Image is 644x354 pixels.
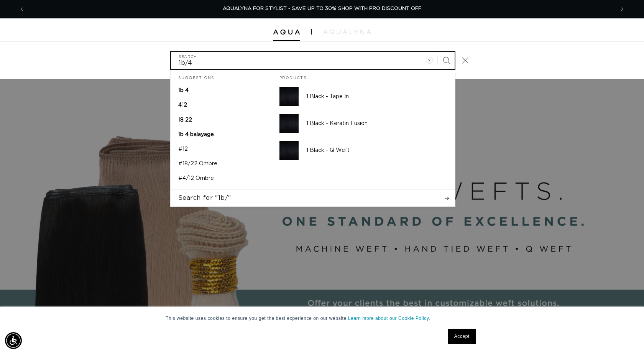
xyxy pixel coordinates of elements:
span: 2 [184,102,187,108]
p: #18/22 Ombre [178,160,217,167]
button: Search [438,52,455,69]
img: aqualyna.com [323,30,371,34]
p: 1b 4 [178,87,189,94]
p: #12 [178,146,188,153]
p: 1 Black - Tape In [306,93,447,100]
a: #12 [171,142,272,156]
p: 1 Black - Keratin Fusion [306,120,447,127]
mark: 1 [178,132,180,137]
button: Clear search term [421,52,438,69]
a: Accept [448,329,476,344]
a: 1 Black - Tape In [272,83,455,110]
span: 8 22 [180,117,192,123]
a: 1 Black - Keratin Fusion [272,110,455,137]
img: 1 Black - Q Weft [279,141,299,160]
span: b 4 balayage [180,132,214,137]
span: AQUALYNA FOR STYLIST - SAVE UP TO 30% SHOP WITH PRO DISCOUNT OFF [223,6,421,11]
span: 4 [178,102,182,108]
h2: Suggestions [178,70,264,84]
button: Next announcement [614,2,631,16]
span: b 4 [180,88,189,93]
a: Learn more about our Cookie Policy. [348,316,430,321]
h2: Products [279,70,447,84]
p: #4/12 Ombre [178,175,214,182]
button: Previous announcement [13,2,30,16]
span: Search for "1b/" [178,194,232,202]
a: 4 12 [171,98,272,112]
a: 1 Black - Q Weft [272,137,455,164]
a: 1b 4 balayage [171,127,272,142]
p: 4 12 [178,102,187,109]
a: #4/12 Ombre [171,171,272,186]
p: 1 Black - Q Weft [306,147,447,154]
mark: 1 [178,117,180,123]
a: 18 22 [171,113,272,127]
p: 18 22 [178,117,192,123]
mark: 1 [178,88,180,93]
img: Aqua Hair Extensions [273,30,300,35]
a: #18/22 Ombre [171,156,272,171]
mark: 1 [182,102,184,108]
img: 1 Black - Keratin Fusion [279,114,299,133]
div: Accessibility Menu [5,332,22,349]
p: 1b 4 balayage [178,131,214,138]
img: 1 Black - Tape In [279,87,299,106]
a: 1b 4 [171,83,272,98]
button: Close [457,52,474,69]
p: This website uses cookies to ensure you get the best experience on our website. [166,315,478,322]
input: Search [171,52,455,69]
